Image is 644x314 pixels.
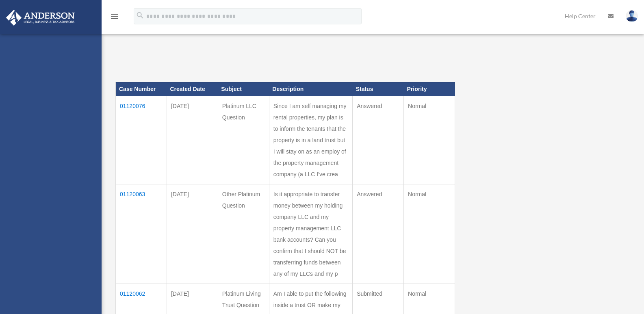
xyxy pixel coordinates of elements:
td: Answered [353,184,404,284]
th: Priority [404,82,455,96]
th: Status [353,82,404,96]
th: Case Number [116,82,167,96]
i: search [136,11,145,20]
th: Description [269,82,352,96]
td: Since I am self managing my rental properties, my plan is to inform the tenants that the property... [269,96,352,184]
td: Normal [404,184,455,284]
i: menu [110,11,119,21]
td: Normal [404,96,455,184]
img: User Pic [626,10,638,22]
td: [DATE] [167,96,218,184]
th: Created Date [167,82,218,96]
td: Platinum LLC Question [218,96,269,184]
td: Other Platinum Question [218,184,269,284]
td: [DATE] [167,184,218,284]
td: 01120076 [116,96,167,184]
th: Subject [218,82,269,96]
td: Is it appropriate to transfer money between my holding company LLC and my property management LLC... [269,184,352,284]
a: menu [110,14,119,21]
img: Anderson Advisors Platinum Portal [4,10,77,26]
td: Answered [353,96,404,184]
td: 01120063 [116,184,167,284]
